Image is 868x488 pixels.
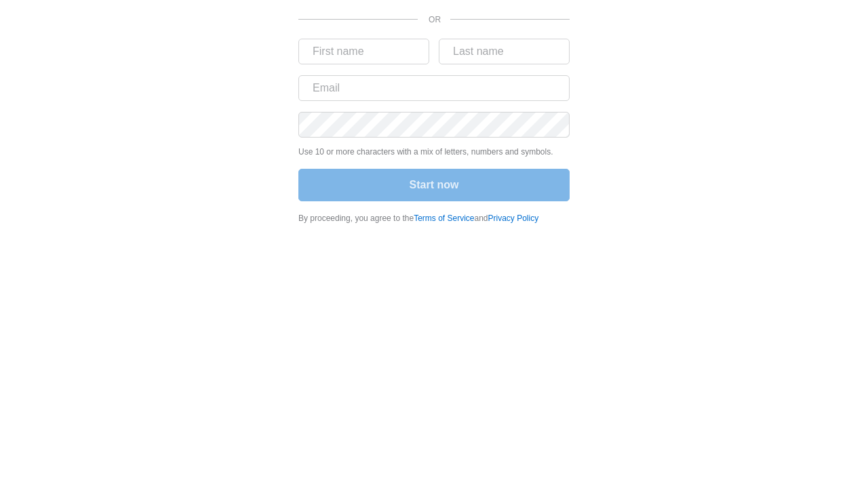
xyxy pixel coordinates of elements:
[298,146,570,158] p: Use 10 or more characters with a mix of letters, numbers and symbols.
[414,213,474,223] a: Terms of Service
[298,212,570,224] div: By proceeding, you agree to the and
[488,213,539,223] a: Privacy Policy
[298,39,429,64] input: First name
[439,39,570,64] input: Last name
[298,75,570,101] input: Email
[429,14,434,26] p: OR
